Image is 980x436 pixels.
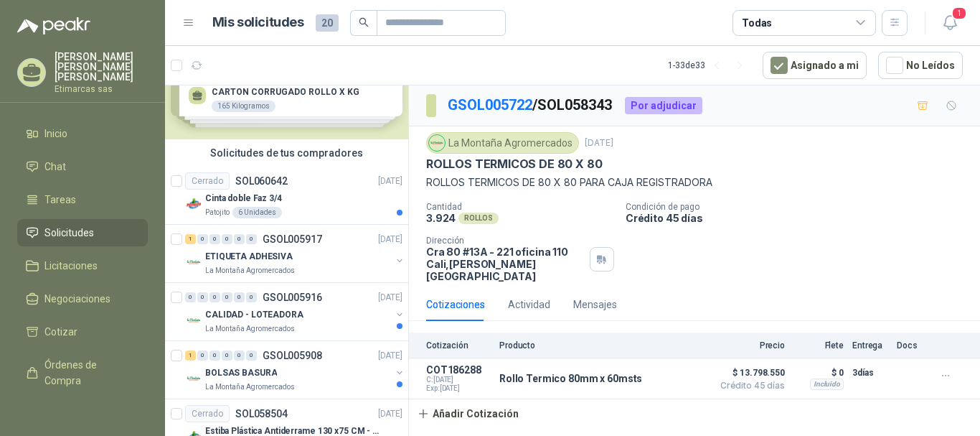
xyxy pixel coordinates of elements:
span: $ 13.798.550 [713,364,785,381]
p: Producto [499,340,705,351]
p: Dirección [426,236,584,246]
div: 6 Unidades [232,207,282,218]
div: 0 [209,351,220,361]
a: 1 0 0 0 0 0 GSOL005908[DATE] Company LogoBOLSAS BASURALa Montaña Agromercados [185,347,405,393]
a: Órdenes de Compra [17,351,148,394]
div: 0 [234,351,245,361]
span: Chat [44,159,66,175]
div: 0 [209,234,220,244]
a: Solicitudes [17,219,148,246]
button: Asignado a mi [763,52,867,79]
p: Cra 80 #13A - 221 oficina 110 Cali , [PERSON_NAME][GEOGRAPHIC_DATA] [426,246,584,282]
img: Company Logo [185,370,202,387]
div: Incluido [810,379,844,390]
a: Chat [17,153,148,180]
span: search [359,17,369,27]
span: Exp: [DATE] [426,384,491,393]
span: C: [DATE] [426,376,491,384]
a: Remisiones [17,400,148,427]
div: 0 [197,234,208,244]
p: [DATE] [585,136,613,150]
span: Órdenes de Compra [44,357,134,389]
div: 0 [222,351,232,361]
a: 1 0 0 0 0 0 GSOL005917[DATE] Company LogoETIQUETA ADHESIVALa Montaña Agromercados [185,231,405,277]
button: No Leídos [878,52,963,79]
div: 0 [222,292,232,302]
span: Crédito 45 días [713,381,785,390]
div: 0 [222,234,232,244]
span: Cotizar [44,324,77,340]
div: 0 [197,292,208,302]
p: Cantidad [426,202,614,212]
a: GSOL005722 [448,96,532,113]
p: GSOL005916 [263,292,322,302]
p: Entrega [852,340,888,351]
div: 0 [246,234,257,244]
img: Company Logo [429,135,445,151]
a: Negociaciones [17,285,148,312]
div: 0 [234,292,245,302]
p: GSOL005917 [263,234,322,244]
div: La Montaña Agromercados [426,132,579,154]
p: Docs [897,340,925,351]
div: Mensajes [573,297,617,312]
p: Precio [713,340,785,351]
p: CALIDAD - LOTEADORA [205,308,303,322]
a: Licitaciones [17,252,148,279]
a: Cotizar [17,318,148,345]
a: Inicio [17,120,148,147]
p: Condición de pago [626,202,974,212]
div: 1 [185,234,196,244]
p: [PERSON_NAME] [PERSON_NAME] [PERSON_NAME] [55,52,148,82]
span: 20 [316,14,339,32]
p: Crédito 45 días [626,212,974,224]
div: 0 [234,234,245,244]
span: Solicitudes [44,225,94,241]
a: 0 0 0 0 0 0 GSOL005916[DATE] Company LogoCALIDAD - LOTEADORALa Montaña Agromercados [185,289,405,335]
p: GSOL005908 [263,351,322,361]
p: $ 0 [793,364,844,381]
div: 1 [185,351,196,361]
p: SOL058504 [235,409,288,419]
div: 1 - 33 de 33 [668,54,751,77]
p: 3 días [852,364,888,381]
span: Negociaciones [44,291,110,307]
p: / SOL058343 [448,94,613,116]
a: CerradoSOL060642[DATE] Company LogoCinta doble Faz 3/4Patojito6 Unidades [165,167,408,225]
div: Solicitudes de nuevos compradoresPor cotizarSOL060668[DATE] CARTON CORRUGADO ROLLO X KG165 Kilogr... [165,35,408,139]
div: 0 [246,292,257,302]
div: Cerrado [185,172,230,190]
div: Por adjudicar [625,97,702,114]
div: Solicitudes de tus compradores [165,139,408,167]
p: Cotización [426,340,491,351]
img: Company Logo [185,195,202,213]
span: Inicio [44,126,67,142]
p: Cinta doble Faz 3/4 [205,192,282,205]
p: [DATE] [378,175,402,188]
span: Licitaciones [44,258,98,274]
div: ROLLOS [458,213,499,224]
div: 0 [209,292,220,302]
p: La Montaña Agromercados [205,323,295,335]
button: Añadir Cotización [409,399,527,428]
p: BOLSAS BASURA [205,366,277,380]
p: COT186288 [426,364,491,376]
div: Todas [742,15,772,31]
div: 0 [246,351,257,361]
img: Company Logo [185,312,202,329]
p: La Montaña Agromercados [205,381,295,393]
p: ROLLOS TERMICOS DE 80 X 80 [426,157,602,172]
p: [DATE] [378,233,402,246]
p: La Montaña Agromercados [205,265,295,277]
div: Cotizaciones [426,297,485,312]
p: Flete [793,340,844,351]
div: 0 [185,292,196,302]
button: 1 [937,10,963,36]
a: Tareas [17,186,148,213]
img: Company Logo [185,254,202,271]
p: Rollo Termico 80mm x 60msts [499,373,642,384]
div: 0 [197,351,208,361]
div: Actividad [508,297,550,312]
p: ETIQUETA ADHESIVA [205,250,293,264]
h1: Mis solicitudes [212,12,304,33]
